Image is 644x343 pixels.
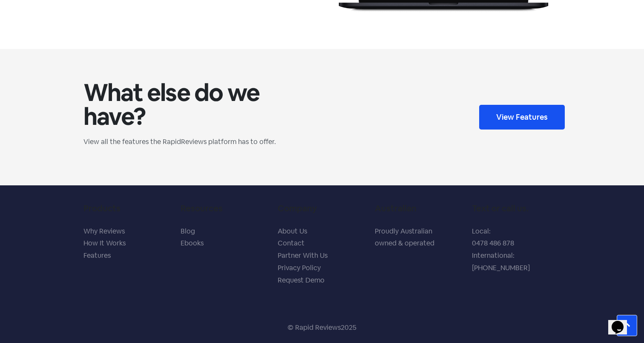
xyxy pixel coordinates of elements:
a: Features [83,251,111,260]
p: © Rapid Reviews [287,323,341,333]
iframe: chat widget [608,309,635,334]
p: View all the features the RapidReviews platform has to offer. [83,137,318,147]
a: Why Reviews [83,227,125,236]
h5: Australian [375,203,463,213]
h2: What else do we have? [83,81,318,128]
div: 2025 [341,323,356,333]
a: Partner With Us [278,251,328,260]
a: About Us [278,227,307,236]
p: Proudly Australian owned & operated [375,225,463,250]
span: View Features [496,113,548,121]
a: How It Works [83,239,126,248]
a: Ebooks [181,239,204,248]
a: Blog [181,227,195,236]
h5: Company [278,203,366,213]
h5: Text or call us. [472,203,561,213]
p: Local: 0478 486 878 International: [PHONE_NUMBER] [472,225,561,274]
a: Request Demo [278,276,325,285]
a: Contact [278,239,305,248]
a: Privacy Policy [278,263,321,272]
a: View Features [479,105,565,130]
h5: Products [83,203,172,213]
h5: Resources [181,203,269,213]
